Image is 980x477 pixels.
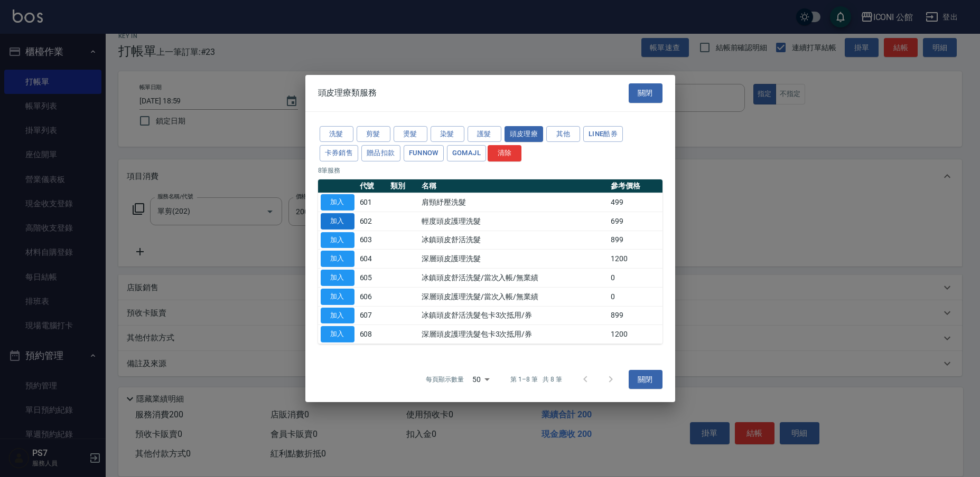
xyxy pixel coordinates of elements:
td: 深層頭皮護理洗髮 [419,250,608,269]
span: 頭皮理療類服務 [318,88,377,98]
td: 深層頭皮護理洗髮/當次入帳/無業績 [419,287,608,306]
button: 贈品扣款 [361,145,400,161]
td: 699 [608,212,662,231]
th: 類別 [388,179,419,193]
td: 0 [608,287,662,306]
p: 第 1–8 筆 共 8 筆 [510,375,562,384]
button: 加入 [321,213,354,230]
button: LINE酷券 [583,126,623,142]
button: 護髮 [468,126,501,142]
td: 輕度頭皮護理洗髮 [419,212,608,231]
td: 冰鎮頭皮舒活洗髮 [419,231,608,250]
button: 洗髮 [320,126,353,142]
td: 肩頸紓壓洗髮 [419,193,608,212]
button: 加入 [321,232,354,248]
button: 卡券銷售 [320,145,359,161]
td: 1200 [608,250,662,269]
p: 8 筆服務 [318,166,662,175]
td: 603 [357,231,388,250]
td: 602 [357,212,388,231]
button: 加入 [321,270,354,286]
td: 601 [357,193,388,212]
td: 1200 [608,325,662,344]
td: 冰鎮頭皮舒活洗髮包卡3次抵用/券 [419,306,608,325]
div: 50 [468,365,493,394]
button: GOMAJL [447,145,486,161]
button: 剪髮 [357,126,390,142]
th: 代號 [357,179,388,193]
button: 清除 [488,145,521,161]
button: 加入 [321,289,354,305]
td: 608 [357,325,388,344]
td: 606 [357,287,388,306]
th: 參考價格 [608,179,662,193]
button: 關閉 [629,83,662,103]
td: 605 [357,268,388,287]
td: 899 [608,306,662,325]
th: 名稱 [419,179,608,193]
td: 冰鎮頭皮舒活洗髮/當次入帳/無業績 [419,268,608,287]
button: 加入 [321,194,354,211]
button: 加入 [321,251,354,267]
button: 染髮 [431,126,464,142]
button: FUNNOW [404,145,444,161]
button: 頭皮理療 [505,126,544,142]
td: 607 [357,306,388,325]
p: 每頁顯示數量 [426,375,464,384]
button: 其他 [546,126,580,142]
button: 燙髮 [394,126,427,142]
td: 深層頭皮護理洗髮包卡3次抵用/券 [419,325,608,344]
td: 604 [357,250,388,269]
button: 關閉 [629,370,662,389]
td: 0 [608,268,662,287]
button: 加入 [321,307,354,323]
button: 加入 [321,326,354,342]
td: 899 [608,231,662,250]
td: 499 [608,193,662,212]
